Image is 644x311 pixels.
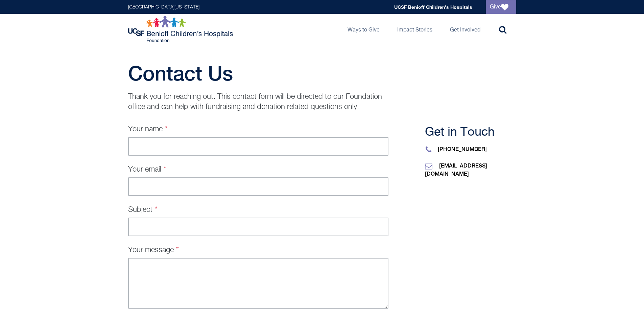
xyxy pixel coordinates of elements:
p: [PHONE_NUMBER] [425,145,516,153]
label: Subject [128,206,158,214]
p: Thank you for reaching out. This contact form will be directed to our Foundation office and can h... [128,92,388,112]
label: Your message [128,246,179,254]
label: Your email [128,166,167,173]
a: UCSF Benioff Children's Hospitals [394,4,472,10]
a: Impact Stories [392,14,438,44]
label: Your name [128,126,168,133]
a: [EMAIL_ADDRESS][DOMAIN_NAME] [425,162,487,177]
span: Contact Us [128,61,233,85]
img: Logo for UCSF Benioff Children's Hospitals Foundation [128,16,235,43]
a: [GEOGRAPHIC_DATA][US_STATE] [128,5,199,9]
a: Ways to Give [342,14,385,44]
h2: Get in Touch [425,126,516,139]
a: Get Involved [445,14,486,44]
a: Give [486,0,516,14]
